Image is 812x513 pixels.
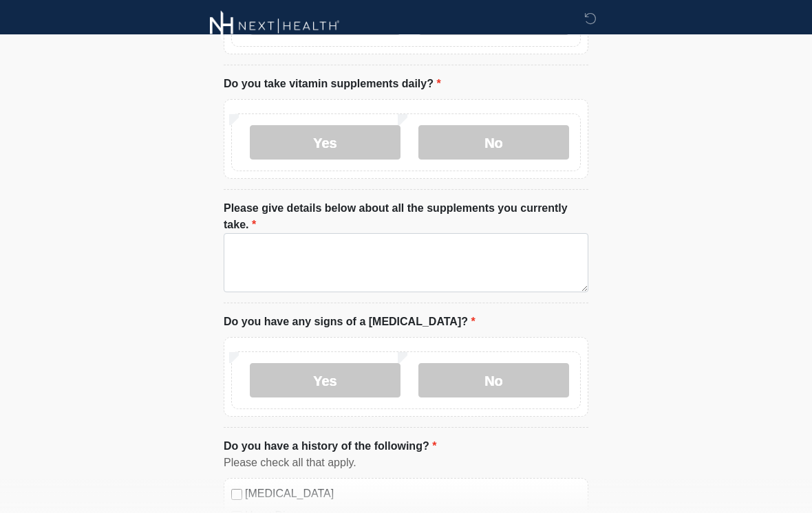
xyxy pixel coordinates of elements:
label: No [418,363,569,397]
label: Do you have any signs of a [MEDICAL_DATA]? [224,314,476,330]
label: Do you have a history of the following? [224,438,436,455]
div: Please check all that apply. [224,455,588,471]
label: No [418,125,569,160]
img: Next-Health Montecito Logo [210,10,340,41]
label: Yes [250,363,400,397]
label: Yes [250,125,400,160]
input: [MEDICAL_DATA] [231,489,242,500]
label: Please give details below about all the supplements you currently take. [224,200,588,233]
label: Do you take vitamin supplements daily? [224,76,441,92]
label: [MEDICAL_DATA] [245,485,581,502]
